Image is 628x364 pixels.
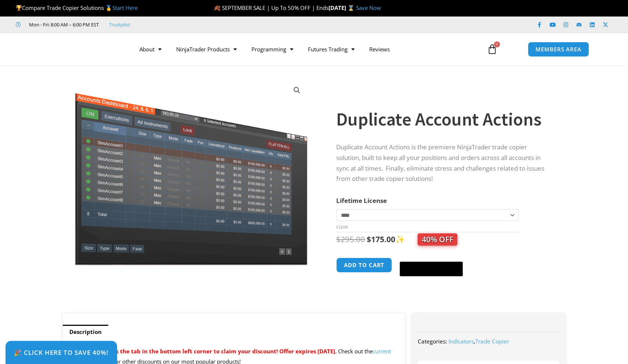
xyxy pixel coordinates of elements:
a: Start Here [112,4,138,11]
span: MEMBERS AREA [536,47,581,52]
span: Compare Trade Copier Solutions 🥇 [16,4,138,11]
span: Mon - Fri: 8:00 AM – 6:00 PM EST [27,20,99,29]
a: Clear options [336,225,348,230]
nav: Menu [132,41,479,58]
iframe: Secure payment input frame [398,256,464,257]
span: Categories: [418,338,447,345]
h1: Duplicate Account Actions [336,106,551,132]
span: $ [367,234,371,244]
span: ✨ [395,234,457,244]
button: Add to cart [336,258,392,273]
img: LogoAI | Affordable Indicators – NinjaTrader [39,36,118,62]
a: Programming [244,41,301,58]
button: Buy with GPay [400,262,463,276]
span: 🍂 SEPTEMBER SALE | Up To 50% OFF | Ends [214,4,328,11]
a: MEMBERS AREA [528,42,589,57]
a: Reviews [362,41,397,58]
bdi: 175.00 [367,234,395,244]
p: Duplicate Account Actions is the premiere NinjaTrader trade copier solution, built to keep all yo... [336,142,551,185]
span: 40% OFF [418,233,457,245]
a: Trade Copier [475,338,509,345]
span: , [449,338,509,345]
a: Futures Trading [301,41,362,58]
img: 🏆 [16,5,22,11]
a: Indicators [449,338,474,345]
a: View full-screen image gallery [290,84,304,97]
a: Trustpilot [109,20,130,29]
img: Screenshot 2024-08-26 15414455555 [73,78,309,266]
span: $ [336,234,341,244]
span: 🎉 Click Here to save 40%! [14,349,109,356]
a: 0 [476,39,508,60]
a: Description [63,325,108,339]
bdi: 295.00 [336,234,365,244]
a: Save Now [356,4,381,11]
span: 0 [494,41,500,47]
strong: [DATE] ⌛ [328,4,356,11]
a: 🎉 Click Here to save 40%! [6,341,117,364]
a: About [132,41,169,58]
label: Lifetime License [336,196,387,205]
a: NinjaTrader Products [169,41,244,58]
